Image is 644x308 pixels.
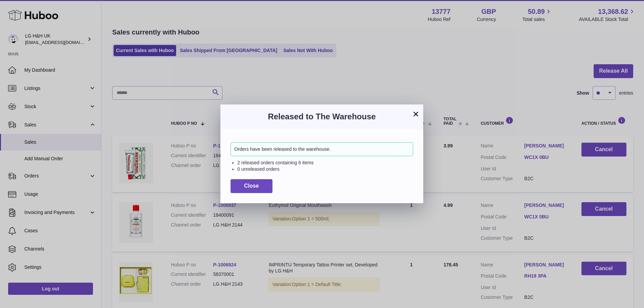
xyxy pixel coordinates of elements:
[237,166,413,172] li: 0 unreleased orders
[231,179,272,193] button: Close
[231,111,413,122] h3: Released to The Warehouse
[244,183,259,189] span: Close
[231,142,413,156] div: Orders have been released to the warehouse.
[237,160,413,166] li: 2 released orders containing 6 items
[412,110,420,118] button: ×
